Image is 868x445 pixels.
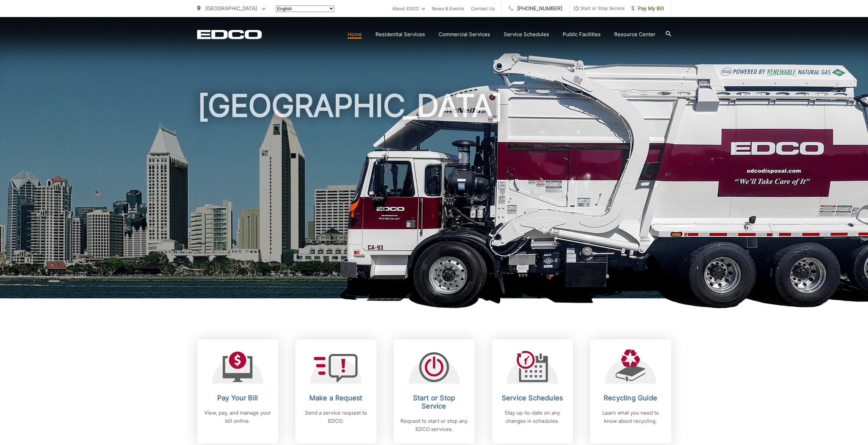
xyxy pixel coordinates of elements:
[400,394,468,410] h2: Start or Stop Service
[614,30,656,39] a: Resource Center
[348,30,362,39] a: Home
[400,417,468,433] p: Request to start or stop any EDCO services.
[276,5,334,12] select: Select a language
[197,339,278,444] a: Pay Your Bill View, pay, and manage your bill online.
[197,30,262,39] a: EDCD logo. Return to the homepage.
[597,409,664,425] p: Learn what you need to know about recycling.
[392,4,425,13] a: About EDCO
[197,89,671,305] h1: [GEOGRAPHIC_DATA]
[376,30,425,39] a: Residential Services
[432,4,464,13] a: News & Events
[499,409,566,425] p: Stay up-to-date on any changes in schedules.
[590,339,671,444] a: Recycling Guide Learn what you need to know about recycling.
[302,409,370,425] p: Send a service request to EDCO.
[295,339,377,444] a: Make a Request Send a service request to EDCO.
[204,394,271,402] h2: Pay Your Bill
[504,30,549,39] a: Service Schedules
[204,409,271,425] p: View, pay, and manage your bill online.
[499,394,566,402] h2: Service Schedules
[205,5,257,12] span: [GEOGRAPHIC_DATA]
[492,339,573,444] a: Service Schedules Stay up-to-date on any changes in schedules.
[439,30,490,39] a: Commercial Services
[302,394,370,402] h2: Make a Request
[563,30,601,39] a: Public Facilities
[471,4,495,13] a: Contact Us
[632,4,664,13] span: Pay My Bill
[597,394,664,402] h2: Recycling Guide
